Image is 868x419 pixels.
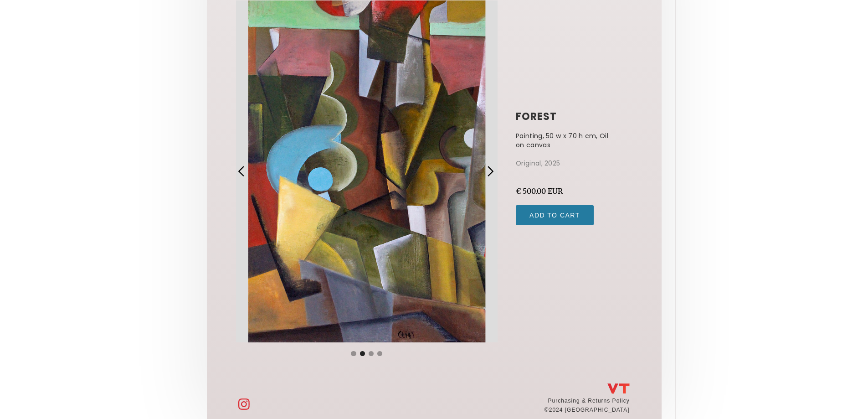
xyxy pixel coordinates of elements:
[516,205,594,225] input: Add to Cart
[516,159,632,168] p: Original, 2025
[360,351,365,356] div: Show slide 2 of 4
[236,0,498,342] div: carousel
[369,351,374,356] div: Show slide 3 of 4
[482,0,503,342] div: next slide
[236,0,498,342] div: 2 of 4
[516,186,632,196] div: € 500.00 EUR
[516,111,632,122] h1: forest
[503,405,630,414] div: ©2024 [GEOGRAPHIC_DATA]
[351,351,356,356] div: Show slide 1 of 4
[377,351,382,356] div: Show slide 4 of 4
[233,0,254,342] div: previous slide
[607,383,630,394] img: Vladimir Titov Logo
[238,398,250,410] img: Instagram
[503,396,630,405] a: Purchasing & Returns Policy
[516,131,609,150] p: Painting, 50 w x 70 h cm, Oil on canvas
